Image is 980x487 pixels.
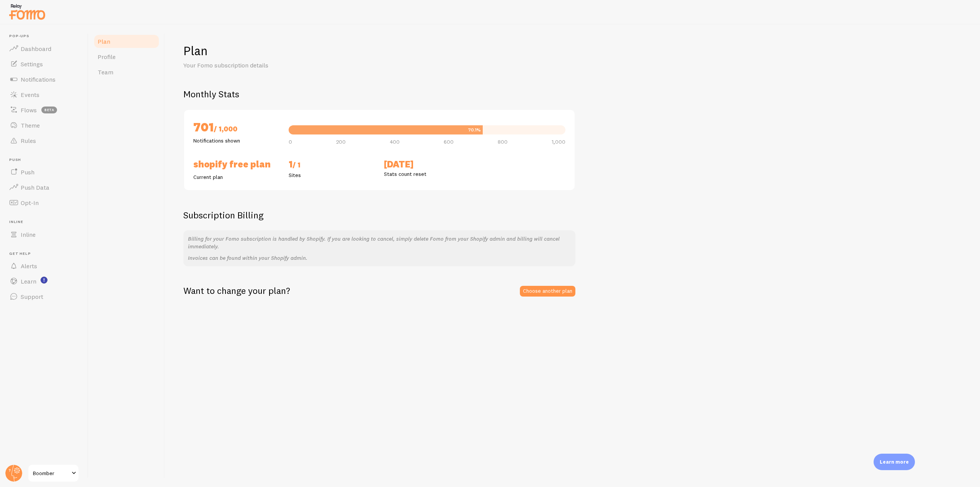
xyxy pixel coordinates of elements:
[5,195,83,210] a: Opt-In
[41,277,47,284] svg: <p>Watch New Feature Tutorials!</p>
[21,121,40,129] span: Theme
[520,286,575,297] a: Choose another plan
[5,164,83,180] a: Push
[292,161,301,169] span: / 1
[384,170,470,178] p: Stats count reset
[5,72,83,87] a: Notifications
[193,119,279,137] h2: 701
[183,285,290,297] h2: Want to change your plan?
[93,49,160,64] a: Profile
[880,458,909,466] p: Learn more
[289,139,292,144] span: 0
[5,289,83,304] a: Support
[5,118,83,133] a: Theme
[5,180,83,195] a: Push Data
[21,184,49,191] span: Push Data
[289,158,375,171] h2: 1
[183,43,962,59] h1: Plan
[5,227,83,242] a: Inline
[21,262,37,270] span: Alerts
[188,235,571,250] p: Billing for your Fomo subscription is handled by Shopify. If you are looking to cancel, simply de...
[21,199,39,207] span: Opt-In
[21,106,37,114] span: Flows
[21,75,56,83] span: Notifications
[5,41,83,56] a: Dashboard
[336,139,346,144] span: 200
[390,139,400,144] span: 400
[98,53,116,61] span: Profile
[9,34,83,39] span: Pop-ups
[21,277,36,285] span: Learn
[214,125,237,133] span: / 1,000
[183,88,962,100] h2: Monthly Stats
[21,168,34,176] span: Push
[444,139,454,144] span: 600
[98,38,110,45] span: Plan
[21,91,39,98] span: Events
[21,137,36,144] span: Rules
[5,87,83,102] a: Events
[5,133,83,148] a: Rules
[183,209,575,221] h2: Subscription Billing
[193,158,279,170] h2: Shopify Free Plan
[5,102,83,118] a: Flows beta
[41,107,57,113] span: beta
[5,56,83,72] a: Settings
[193,173,279,181] p: Current plan
[98,68,113,76] span: Team
[8,2,46,21] img: fomo-relay-logo-orange.svg
[193,137,279,144] p: Notifications shown
[33,469,69,478] span: Boomber
[21,60,43,68] span: Settings
[93,34,160,49] a: Plan
[93,64,160,80] a: Team
[9,220,83,225] span: Inline
[28,464,79,482] a: Boomber
[874,454,915,470] div: Learn more
[498,139,508,144] span: 800
[289,171,375,179] p: Sites
[5,258,83,274] a: Alerts
[21,231,36,238] span: Inline
[21,293,43,300] span: Support
[5,274,83,289] a: Learn
[468,128,481,132] div: 70.1%
[21,45,51,52] span: Dashboard
[552,139,565,144] span: 1,000
[188,254,571,262] p: Invoices can be found within your Shopify admin.
[384,158,470,170] h2: [DATE]
[9,251,83,256] span: Get Help
[183,61,367,70] p: Your Fomo subscription details
[9,157,83,162] span: Push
